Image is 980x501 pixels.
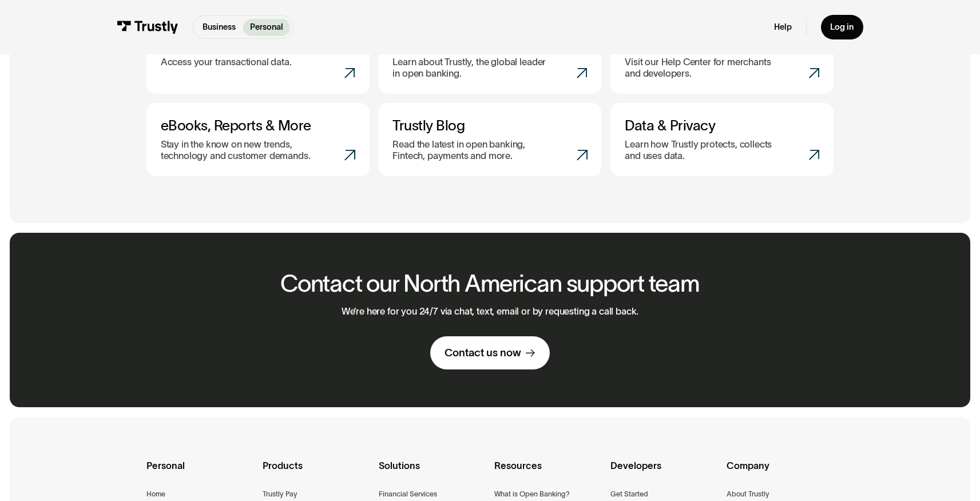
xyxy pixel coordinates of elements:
p: Business [203,21,236,34]
p: Learn how Trustly protects, collects and uses data. [625,139,779,162]
div: Solutions [379,458,486,488]
div: Personal [146,458,253,488]
h3: Trustly Blog [392,117,587,134]
a: Personal [243,19,291,36]
p: We’re here for you 24/7 via chat, text, email or by requesting a call back. [342,306,639,317]
a: Contact us now [430,336,550,369]
a: Trustly BlogRead the latest in open banking, Fintech, payments and more. [379,103,602,176]
div: Log in [830,22,854,33]
a: Log in [821,15,863,40]
a: Business [196,19,243,36]
p: Access your transactional data. [161,57,292,68]
div: Developers [610,458,717,488]
a: About Trustly [727,488,769,500]
div: Products [263,458,370,488]
p: Personal [250,21,283,34]
a: Business Help CenterVisit our Help Center for merchants and developers. [610,21,834,94]
p: Learn about Trustly, the global leader in open banking. [392,57,547,79]
h2: Contact our North American support team [280,271,700,297]
p: Stay in the know on new trends, technology and customer demands. [161,139,315,162]
a: Data & PrivacyLearn how Trustly protects, collects and uses data. [610,103,834,176]
a: About TrustlyLearn about Trustly, the global leader in open banking. [379,21,602,94]
a: Help [774,22,792,33]
h3: Data & Privacy [625,117,819,134]
p: Visit our Help Center for merchants and developers. [625,57,779,79]
img: Trustly Logo [117,21,178,34]
div: Resources [494,458,601,488]
a: Get Started [610,488,648,500]
div: Company [727,458,834,488]
h3: eBooks, Reports & More [161,117,355,134]
a: Consumer PortalAccess your transactional data. [146,21,370,94]
a: Financial Services [379,488,437,500]
a: Home [146,488,165,500]
p: Read the latest in open banking, Fintech, payments and more. [392,139,547,162]
a: eBooks, Reports & MoreStay in the know on new trends, technology and customer demands. [146,103,370,176]
a: What is Open Banking? [494,488,570,500]
a: Trustly Pay [263,488,297,500]
div: Contact us now [445,346,521,360]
